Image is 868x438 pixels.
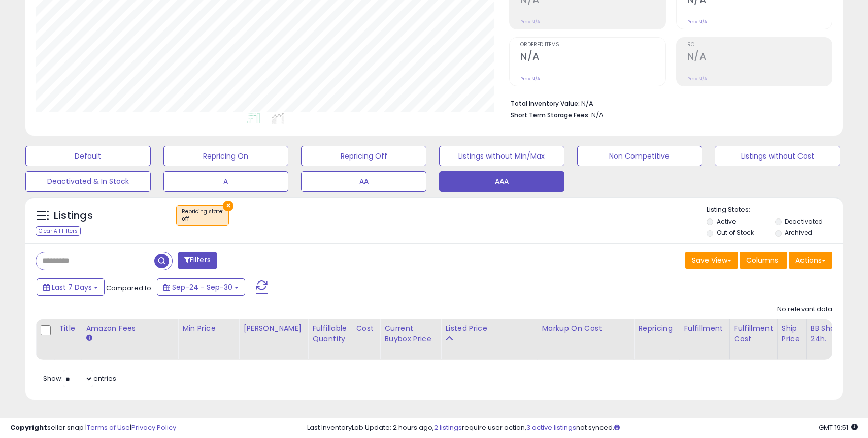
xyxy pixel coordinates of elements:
[163,146,289,166] button: Repricing On
[511,99,580,108] b: Total Inventory Value:
[172,282,232,292] span: Sep-24 - Sep-30
[25,146,151,166] button: Default
[687,76,707,82] small: Prev: N/A
[59,323,77,334] div: Title
[520,19,540,25] small: Prev: N/A
[785,228,812,237] label: Archived
[301,171,426,192] button: AA
[36,226,81,236] div: Clear All Filters
[434,423,462,432] a: 2 listings
[10,423,176,433] div: seller snap | |
[707,205,842,215] p: Listing States:
[163,171,289,192] button: A
[178,252,217,269] button: Filters
[717,228,754,237] label: Out of Stock
[25,171,151,192] button: Deactivated & In Stock
[384,323,437,345] div: Current Buybox Price
[740,252,787,269] button: Columns
[687,51,832,65] h2: N/A
[811,323,848,345] div: BB Share 24h.
[782,323,802,345] div: Ship Price
[439,146,564,166] button: Listings without Min/Max
[777,305,832,315] div: No relevant data
[511,97,825,109] li: N/A
[37,278,105,296] button: Last 7 Days
[638,323,675,334] div: Repricing
[520,51,665,65] h2: N/A
[106,283,153,293] span: Compared to:
[86,334,92,343] small: Amazon Fees.
[746,255,778,265] span: Columns
[526,423,576,432] a: 3 active listings
[687,19,707,25] small: Prev: N/A
[356,323,376,334] div: Cost
[785,217,823,226] label: Deactivated
[685,252,738,269] button: Save View
[182,323,235,334] div: Min Price
[87,423,130,432] a: Terms of Use
[86,323,174,334] div: Amazon Fees
[789,252,832,269] button: Actions
[10,423,47,432] strong: Copyright
[687,42,832,48] span: ROI
[819,423,858,432] span: 2025-10-8 19:51 GMT
[684,323,725,334] div: Fulfillment
[312,323,347,345] div: Fulfillable Quantity
[182,215,223,223] div: off
[511,111,590,119] b: Short Term Storage Fees:
[301,146,426,166] button: Repricing Off
[182,208,223,223] span: Repricing state :
[52,282,92,292] span: Last 7 Days
[307,423,858,433] div: Last InventoryLab Update: 2 hours ago, require user action, not synced.
[54,209,93,223] h5: Listings
[520,76,540,82] small: Prev: N/A
[439,171,564,192] button: AAA
[445,323,533,334] div: Listed Price
[223,201,233,211] button: ×
[157,278,245,296] button: Sep-24 - Sep-30
[243,323,304,334] div: [PERSON_NAME]
[538,319,634,360] th: The percentage added to the cost of goods (COGS) that forms the calculator for Min & Max prices.
[520,42,665,48] span: Ordered Items
[715,146,840,166] button: Listings without Cost
[131,423,176,432] a: Privacy Policy
[542,323,629,334] div: Markup on Cost
[591,110,604,120] span: N/A
[734,323,773,345] div: Fulfillment Cost
[717,217,736,226] label: Active
[577,146,703,166] button: Non Competitive
[43,373,116,383] span: Show: entries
